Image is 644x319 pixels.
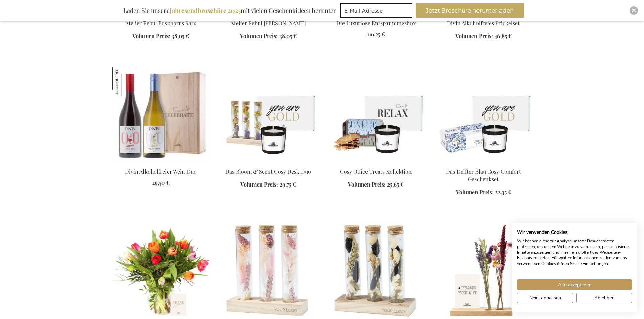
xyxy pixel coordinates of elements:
button: Akzeptieren Sie alle cookies [517,279,632,290]
span: 22,35 € [495,189,511,196]
a: The Bloom & Scent Cosy Desk Duo [220,159,317,166]
button: Alle verweigern cookies [576,293,632,303]
a: Das Delfter Blau Cosy Comfort Geschenkset [446,168,521,183]
img: Close [632,8,636,13]
a: Das Bloom & Scent Cosy Desk Duo [225,168,311,175]
span: Alle akzeptieren [558,281,592,288]
span: Volumen Preis: [456,189,494,196]
span: 29,75 € [280,181,296,188]
b: Jahresendbroschüre 2025 [170,6,241,15]
span: Volumen Preis: [132,32,170,40]
a: Volumen Preis: 38,05 € [240,32,297,40]
img: BloomNote Gift Box - Multicolor [435,223,532,318]
span: Volumen Preis: [240,181,278,188]
span: Volumen Preis: [240,32,278,40]
img: Divin Alkoholfreier Wein Duo [112,67,141,96]
a: Divin Alkoholfreier Wein Duo [125,168,197,175]
a: Cosy Office Treats Kollektion [340,168,412,175]
a: Delft's Cosy Comfort Gift Set [435,159,532,166]
a: Atelier Rebul [PERSON_NAME] [230,20,306,27]
div: Close [630,6,638,15]
img: Delft's Cosy Comfort Gift Set [435,67,532,162]
span: 29,50 € [152,179,170,186]
form: marketing offers and promotions [340,3,414,20]
div: Laden Sie unsere mit vielen Geschenkideen herunter [120,3,339,18]
img: Divin Non-Alcoholic Wine Duo [112,67,209,162]
span: 38,05 € [279,32,297,40]
span: 25,65 € [387,181,404,188]
img: The Flower Experiment Gift Box - Black & White [328,223,424,318]
a: Cosy Office Treats Collection [328,159,424,166]
img: The Flower Experiment Gift Box - Pink Blush [220,223,317,318]
a: Die Luxuriöse Entspannungsbox [336,20,416,27]
img: Cosy Office Treats Collection [328,67,424,162]
a: Volumen Preis: 38,05 € [132,32,189,40]
span: Ablehnen [594,294,615,301]
span: Volumen Preis: [348,181,386,188]
p: Wir können diese zur Analyse unserer Besucherdaten platzieren, um unsere Webseite zu verbessern, ... [517,238,632,267]
span: 38,05 € [172,32,189,40]
a: Volumen Preis: 25,65 € [348,181,404,189]
img: The Bloom & Scent Cosy Desk Duo [220,67,317,162]
span: Nein, anpassen [529,294,561,301]
h2: Wir verwenden Cookies [517,229,632,236]
a: Volumen Preis: 22,35 € [456,189,511,196]
a: Volumen Preis: 29,75 € [240,181,296,189]
img: Cheerful Tulip Flower Bouquet [112,223,209,318]
input: E-Mail-Adresse [340,3,412,18]
span: 116,25 € [367,31,385,38]
a: Divin Non-Alcoholic Wine Duo Divin Alkoholfreier Wein Duo [112,159,209,166]
button: cookie Einstellungen anpassen [517,293,573,303]
a: Atelier Rebul Bosphorus Satz [125,20,196,27]
button: Jetzt Broschüre herunterladen [416,3,524,18]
